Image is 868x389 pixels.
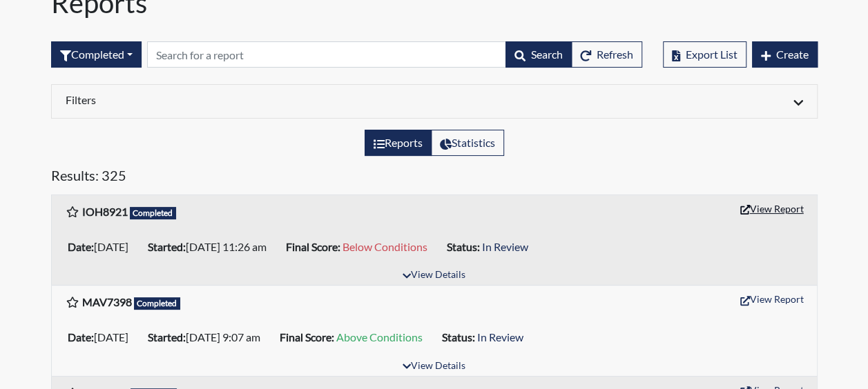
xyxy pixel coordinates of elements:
span: Below Conditions [343,240,427,253]
label: View the list of reports [365,130,432,156]
b: Started: [148,240,186,253]
b: Status: [447,240,480,253]
b: MAV7398 [82,295,132,308]
b: IOH8921 [82,205,128,218]
b: Date: [68,240,94,253]
span: Above Conditions [336,330,423,343]
li: [DATE] 11:26 am [142,236,280,258]
span: In Review [477,330,523,343]
b: Date: [68,330,94,343]
button: View Report [734,288,810,310]
h6: Filters [66,93,424,106]
b: Final Score: [280,330,334,343]
b: Started: [148,330,186,343]
h5: Results: 325 [51,167,818,189]
div: Filter by interview status [51,41,142,68]
input: Search by Registration ID, Interview Number, or Investigation Name. [147,41,506,68]
button: Completed [51,41,142,68]
span: Search [531,48,563,61]
li: [DATE] 9:07 am [142,326,274,348]
span: Create [776,48,809,61]
span: Completed [130,207,177,219]
li: [DATE] [62,326,142,348]
span: Export List [686,48,737,61]
button: Export List [663,41,746,68]
b: Final Score: [286,240,340,253]
label: View statistics about completed interviews [431,130,504,156]
button: Refresh [571,41,642,68]
span: In Review [482,240,528,253]
li: [DATE] [62,236,142,258]
span: Refresh [597,48,633,61]
button: Create [752,41,818,68]
button: View Details [396,357,472,376]
b: Status: [442,330,475,343]
button: View Report [734,198,810,219]
div: Click to expand/collapse filters [55,93,813,110]
button: View Details [396,266,472,285]
span: Completed [134,297,181,310]
button: Search [505,41,572,68]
